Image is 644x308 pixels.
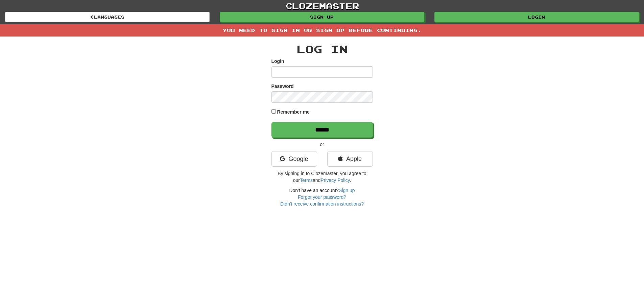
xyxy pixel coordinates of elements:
a: Sign up [220,12,424,22]
label: Login [271,58,284,65]
p: By signing in to Clozemaster, you agree to our and . [271,170,373,184]
a: Languages [5,12,210,22]
h2: Log In [271,43,373,54]
a: Apple [327,151,373,167]
label: Password [271,83,294,90]
a: Forgot your password? [298,194,346,200]
a: Google [271,151,317,167]
a: Terms [300,177,313,183]
a: Login [434,12,639,22]
a: Didn't receive confirmation instructions? [280,201,364,207]
label: Remember me [277,109,310,115]
p: or [271,141,373,148]
div: Don't have an account? [271,187,373,207]
a: Privacy Policy [320,177,350,183]
a: Sign up [339,188,355,193]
